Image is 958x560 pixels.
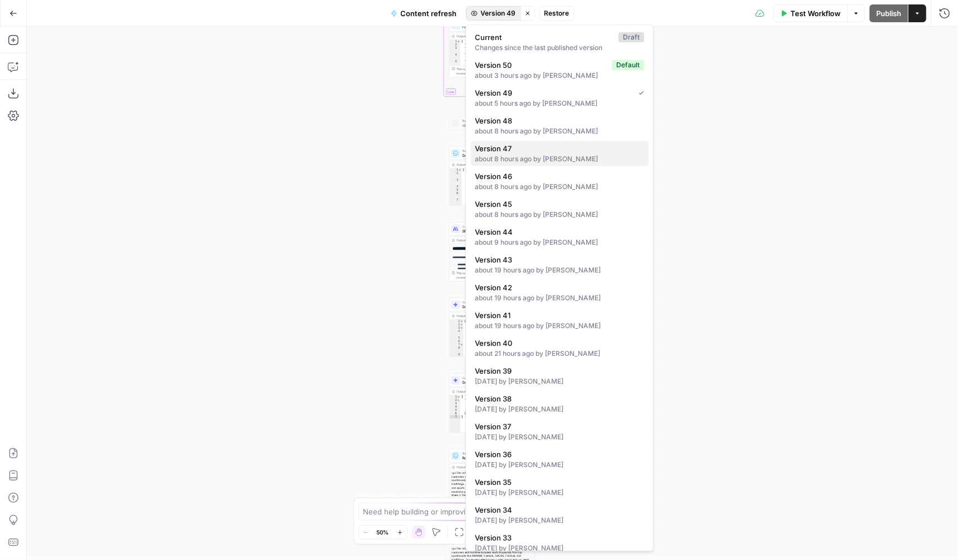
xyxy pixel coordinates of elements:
[475,154,644,164] div: about 8 hours ago by [PERSON_NAME]
[475,349,644,359] div: about 21 hours ago by [PERSON_NAME]
[460,323,464,326] span: Toggle code folding, rows 2 through 99
[450,47,461,53] div: 3
[401,8,457,19] span: Content refresh
[475,432,644,442] div: [DATE] by [PERSON_NAME]
[475,98,644,108] div: about 5 hours ago by [PERSON_NAME]
[475,237,644,247] div: about 9 hours ago by [PERSON_NAME]
[449,449,536,508] div: Run Code · PythonRemove sectionsStep 215Output<p>The <strong>best sportsbook promos</strong> help...
[450,395,461,399] div: 1
[463,118,518,123] span: Run Code · Python
[475,265,644,275] div: about 19 hours ago by [PERSON_NAME]
[475,310,640,321] span: Version 41
[475,115,640,126] span: Version 48
[463,122,518,128] span: Identify Content Blocks
[475,376,644,386] div: [DATE] by [PERSON_NAME]
[450,326,464,330] div: 3
[463,24,519,29] span: Format JSON Output
[876,8,901,19] span: Publish
[450,192,462,199] div: 6
[463,148,518,153] span: Run Code · Python
[463,379,518,385] span: Get Removals
[466,6,520,21] button: Version 49
[457,395,460,399] span: Toggle code folding, rows 1 through 7
[450,40,461,43] div: 1
[449,147,536,206] div: Run Code · PythonGet HeadersStep 212Output[ "<h2>Sportsbook promotions reviewed and bonuses ranke...
[475,321,644,331] div: about 19 hours ago by [PERSON_NAME]
[475,226,640,237] span: Version 44
[457,314,520,318] div: Output
[790,8,841,19] span: Test Workflow
[475,393,640,404] span: Version 38
[463,224,518,229] span: LLM · [PERSON_NAME] 4
[450,415,461,419] div: 7
[460,326,464,330] span: Toggle code folding, rows 3 through 6
[384,4,464,22] button: Content refresh
[450,323,464,326] div: 2
[450,340,464,343] div: 6
[457,389,520,394] div: Output
[450,53,461,60] div: 4
[475,421,640,432] span: Version 37
[465,24,654,551] div: Version 49
[450,356,464,360] div: 10
[463,304,518,309] span: Get Outline
[450,405,461,409] div: 4
[457,238,520,242] div: Output
[869,4,908,22] button: Publish
[450,189,462,192] div: 5
[450,320,464,323] div: 1
[773,4,847,22] button: Test Workflow
[450,179,462,185] div: 3
[450,353,464,356] div: 9
[450,172,462,179] div: 2
[450,336,464,340] div: 5
[449,374,536,433] div: LLM · Gemini 2.5 ProGet RemovalsStep 214Output{ "remove":[ "<h2>Betting sites to avoid</h2>", "<h...
[475,87,630,98] span: Version 49
[475,449,640,460] span: Version 36
[544,8,569,18] span: Restore
[475,338,640,349] span: Version 40
[463,451,518,455] span: Run Code · Python
[463,455,518,460] span: Remove sections
[475,32,614,43] span: Current
[450,169,462,172] div: 1
[475,477,640,488] span: Version 35
[475,504,640,516] span: Version 34
[450,330,464,336] div: 4
[463,300,518,304] span: LLM · Gemini 2.5 Pro
[475,404,644,414] div: [DATE] by [PERSON_NAME]
[612,60,644,70] div: Default
[475,254,640,265] span: Version 43
[450,412,461,415] div: 6
[463,152,518,158] span: Get Headers
[618,32,644,42] div: Draft
[539,6,574,21] button: Restore
[475,282,640,293] span: Version 42
[460,320,464,323] span: Toggle code folding, rows 1 through 100
[457,34,527,38] div: Output
[475,365,640,376] span: Version 39
[450,409,461,412] div: 5
[475,60,607,71] span: Version 50
[475,71,644,81] div: about 3 hours ago by [PERSON_NAME]
[450,199,462,205] div: 7
[450,346,464,353] div: 8
[463,228,518,234] span: SERP Analysis
[457,40,460,43] span: Toggle code folding, rows 1 through 6
[457,399,460,402] span: Toggle code folding, rows 2 through 6
[377,528,389,537] span: 50%
[475,43,644,53] div: Changes since the last published version
[449,18,536,77] div: Format JSON OutputStep 10Output{ "rank":5, "link":"[URL][DOMAIN_NAME] /bonuses/", "title":"Best S...
[475,516,644,526] div: [DATE] by [PERSON_NAME]
[475,143,640,154] span: Version 47
[475,126,644,136] div: about 8 hours ago by [PERSON_NAME]
[475,171,640,182] span: Version 46
[449,298,536,357] div: LLM · Gemini 2.5 ProGet OutlineStep 218Output{ "outline":[ { "h2_header":"<h2>Best sportsbook pro...
[475,532,640,543] span: Version 33
[475,182,644,192] div: about 8 hours ago by [PERSON_NAME]
[450,185,462,189] div: 4
[450,205,462,212] div: 8
[450,343,464,346] div: 7
[457,162,520,167] div: Output
[475,210,644,220] div: about 8 hours ago by [PERSON_NAME]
